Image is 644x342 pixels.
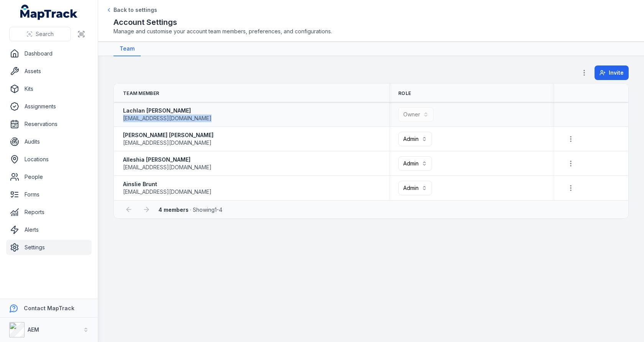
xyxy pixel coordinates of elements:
[123,164,212,171] span: [EMAIL_ADDRESS][DOMAIN_NAME]
[123,90,159,97] span: Team Member
[113,42,141,56] a: Team
[158,206,189,213] strong: 4 members
[398,156,432,171] button: Admin
[398,90,411,97] span: Role
[113,28,629,35] span: Manage and customise your account team members, preferences, and configurations.
[6,81,92,97] a: Kits
[6,152,92,167] a: Locations
[6,64,92,79] a: Assets
[6,99,92,114] a: Assignments
[158,206,222,213] span: · Showing 1 - 4
[106,6,157,14] a: Back to settings
[123,188,212,196] span: [EMAIL_ADDRESS][DOMAIN_NAME]
[595,65,629,80] button: Invite
[9,27,71,41] button: Search
[123,139,212,147] span: [EMAIL_ADDRESS][DOMAIN_NAME]
[24,305,74,311] strong: Contact MapTrack
[6,46,92,61] a: Dashboard
[123,107,212,115] strong: Lachlan [PERSON_NAME]
[28,326,39,333] strong: AEM
[6,240,92,255] a: Settings
[6,169,92,185] a: People
[123,180,212,188] strong: Ainslie Brunt
[6,134,92,149] a: Audits
[6,205,92,220] a: Reports
[398,132,432,146] button: Admin
[113,17,629,28] h2: Account Settings
[6,222,92,237] a: Alerts
[123,156,212,164] strong: Alleshia [PERSON_NAME]
[609,69,624,77] span: Invite
[113,6,157,14] span: Back to settings
[123,115,212,122] span: [EMAIL_ADDRESS][DOMAIN_NAME]
[20,5,78,20] a: MapTrack
[6,187,92,202] a: Forms
[6,116,92,132] a: Reservations
[398,181,432,195] button: Admin
[36,30,54,38] span: Search
[123,131,214,139] strong: [PERSON_NAME] [PERSON_NAME]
